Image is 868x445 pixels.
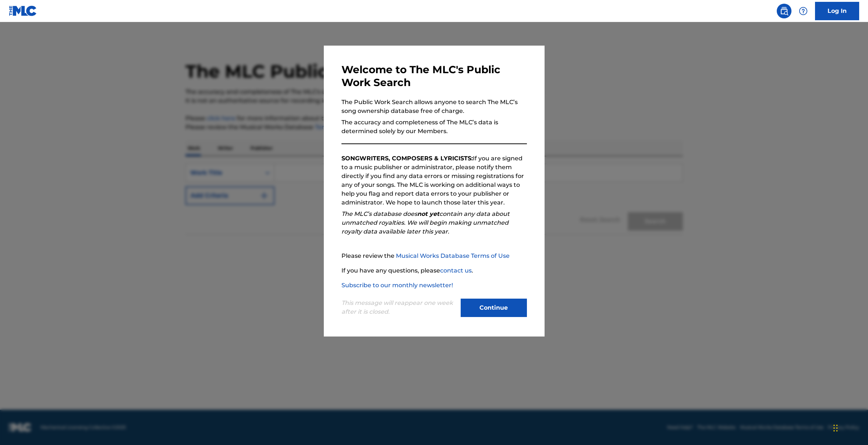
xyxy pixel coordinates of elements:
a: Subscribe to our monthly newsletter! [341,282,453,289]
div: Drag [833,417,838,439]
a: Public Search [777,4,791,18]
a: contact us [440,267,472,274]
a: Log In [815,2,859,20]
p: Please review the [341,252,527,260]
img: help [799,7,808,15]
img: MLC Logo [9,6,37,16]
p: This message will reappear one week after it is closed. [341,299,456,316]
strong: not yet [417,210,439,217]
iframe: Chat Widget [831,410,868,445]
em: The MLC’s database does contain any data about unmatched royalties. We will begin making unmatche... [341,210,510,235]
p: If you are signed to a music publisher or administrator, please notify them directly if you find ... [341,154,527,207]
p: The accuracy and completeness of The MLC’s data is determined solely by our Members. [341,118,527,136]
img: search [780,7,789,15]
p: The Public Work Search allows anyone to search The MLC’s song ownership database free of charge. [341,98,527,115]
div: Help [796,4,811,18]
a: Musical Works Database Terms of Use [396,252,510,259]
button: Continue [461,299,527,317]
h3: Welcome to The MLC's Public Work Search [341,63,527,89]
strong: SONGWRITERS, COMPOSERS & LYRICISTS: [341,155,473,162]
p: If you have any questions, please . [341,266,527,275]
